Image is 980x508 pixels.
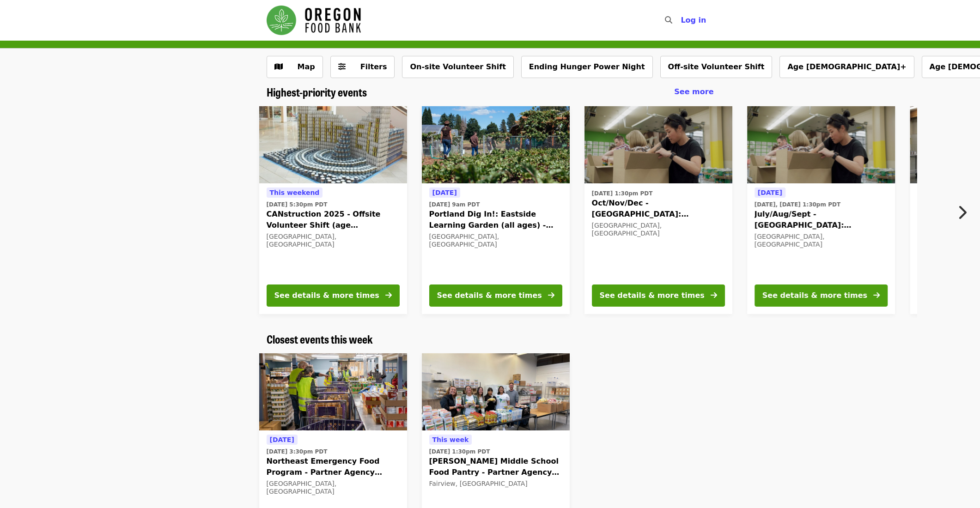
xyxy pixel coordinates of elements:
[270,189,320,196] span: This weekend
[584,106,732,184] img: Oct/Nov/Dec - Portland: Repack/Sort (age 8+) organized by Oregon Food Bank
[762,290,867,301] div: See details & more times
[338,62,346,71] i: sliders-h icon
[422,353,570,431] img: Reynolds Middle School Food Pantry - Partner Agency Support organized by Oregon Food Bank
[385,291,392,300] i: arrow-right icon
[267,85,367,99] a: Highest-priority events
[267,200,328,209] time: [DATE] 5:30pm PDT
[267,456,400,478] span: Northeast Emergency Food Program - Partner Agency Support
[747,106,895,184] img: July/Aug/Sept - Portland: Repack/Sort (age 8+) organized by Oregon Food Bank
[600,290,705,301] div: See details & more times
[270,436,294,443] span: [DATE]
[259,85,721,99] div: Highest-priority events
[674,86,713,97] a: See more
[422,106,570,314] a: See details for "Portland Dig In!: Eastside Learning Garden (all ages) - Aug/Sept/Oct"
[267,333,373,346] a: Closest events this week
[422,106,570,184] img: Portland Dig In!: Eastside Learning Garden (all ages) - Aug/Sept/Oct organized by Oregon Food Bank
[402,56,513,78] button: On-site Volunteer Shift
[592,284,725,307] button: See details & more times
[267,56,323,78] button: Show map view
[437,290,542,301] div: See details & more times
[267,448,328,456] time: [DATE] 3:30pm PDT
[521,56,653,78] button: Ending Hunger Power Night
[274,290,379,301] div: See details & more times
[259,353,407,431] img: Northeast Emergency Food Program - Partner Agency Support organized by Oregon Food Bank
[660,56,773,78] button: Off-site Volunteer Shift
[267,331,373,347] span: Closest events this week
[267,209,400,231] span: CANstruction 2025 - Offsite Volunteer Shift (age [DEMOGRAPHIC_DATA]+)
[432,436,469,443] span: This week
[678,9,685,31] input: Search
[548,291,554,300] i: arrow-right icon
[755,209,888,231] span: July/Aug/Sept - [GEOGRAPHIC_DATA]: Repack/Sort (age [DEMOGRAPHIC_DATA]+)
[673,11,713,30] button: Log in
[267,233,400,248] div: [GEOGRAPHIC_DATA], [GEOGRAPHIC_DATA]
[330,56,395,78] button: Filters (0 selected)
[950,200,980,225] button: Next item
[957,204,967,221] i: chevron-right icon
[592,189,653,198] time: [DATE] 1:30pm PDT
[665,16,672,24] i: search icon
[755,200,840,209] time: [DATE], [DATE] 1:30pm PDT
[758,189,782,196] span: [DATE]
[711,291,717,300] i: arrow-right icon
[755,233,888,248] div: [GEOGRAPHIC_DATA], [GEOGRAPHIC_DATA]
[267,480,400,496] div: [GEOGRAPHIC_DATA], [GEOGRAPHIC_DATA]
[429,209,562,231] span: Portland Dig In!: Eastside Learning Garden (all ages) - Aug/Sept/Oct
[873,291,880,300] i: arrow-right icon
[298,62,315,71] span: Map
[429,480,562,488] div: Fairview, [GEOGRAPHIC_DATA]
[429,284,562,307] button: See details & more times
[681,16,706,24] span: Log in
[429,456,562,478] span: [PERSON_NAME] Middle School Food Pantry - Partner Agency Support
[584,106,732,314] a: See details for "Oct/Nov/Dec - Portland: Repack/Sort (age 8+)"
[267,84,367,100] span: Highest-priority events
[259,333,721,346] div: Closest events this week
[674,87,713,96] span: See more
[274,62,283,71] i: map icon
[259,106,407,184] img: CANstruction 2025 - Offsite Volunteer Shift (age 16+) organized by Oregon Food Bank
[779,56,914,78] button: Age [DEMOGRAPHIC_DATA]+
[432,189,457,196] span: [DATE]
[592,222,725,237] div: [GEOGRAPHIC_DATA], [GEOGRAPHIC_DATA]
[429,233,562,248] div: [GEOGRAPHIC_DATA], [GEOGRAPHIC_DATA]
[592,198,725,220] span: Oct/Nov/Dec - [GEOGRAPHIC_DATA]: Repack/Sort (age [DEMOGRAPHIC_DATA]+)
[429,448,490,456] time: [DATE] 1:30pm PDT
[267,284,400,307] button: See details & more times
[267,6,361,35] img: Oregon Food Bank - Home
[429,200,480,209] time: [DATE] 9am PDT
[755,284,888,307] button: See details & more times
[259,106,407,314] a: See details for "CANstruction 2025 - Offsite Volunteer Shift (age 16+)"
[747,106,895,314] a: See details for "July/Aug/Sept - Portland: Repack/Sort (age 8+)"
[360,62,387,71] span: Filters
